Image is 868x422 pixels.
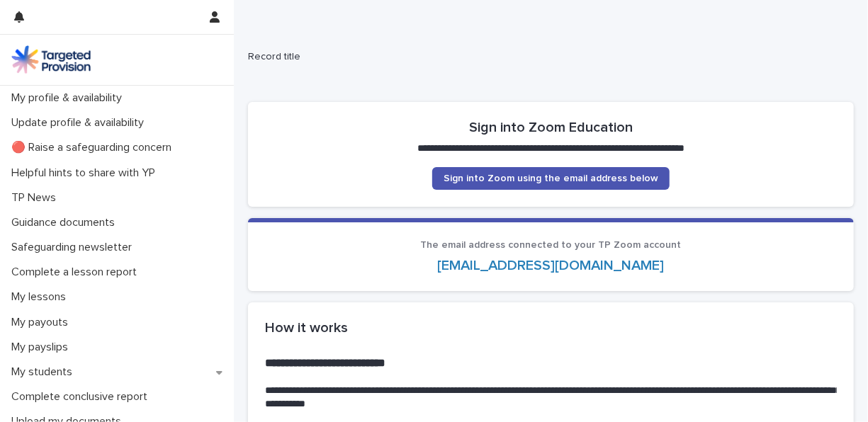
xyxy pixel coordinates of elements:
p: My students [6,365,84,379]
p: My lessons [6,290,77,304]
p: Guidance documents [6,216,126,229]
p: My profile & availability [6,91,133,105]
p: TP News [6,191,67,205]
span: The email address connected to your TP Zoom account [421,240,682,250]
h2: How it works [265,319,837,336]
a: [EMAIL_ADDRESS][DOMAIN_NAME] [438,258,665,273]
a: Sign into Zoom using the email address below [432,167,670,190]
h2: Record title [248,51,848,63]
img: M5nRWzHhSzIhMunXDL62 [11,45,91,74]
p: My payslips [6,341,79,354]
p: 🔴 Raise a safeguarding concern [6,141,183,154]
p: Update profile & availability [6,116,155,130]
p: Helpful hints to share with YP [6,166,167,180]
span: Sign into Zoom using the email address below [444,173,658,183]
p: Complete a lesson report [6,266,148,279]
p: My payouts [6,316,79,329]
h2: Sign into Zoom Education [469,119,633,136]
p: Safeguarding newsletter [6,241,143,254]
p: Complete conclusive report [6,390,159,404]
